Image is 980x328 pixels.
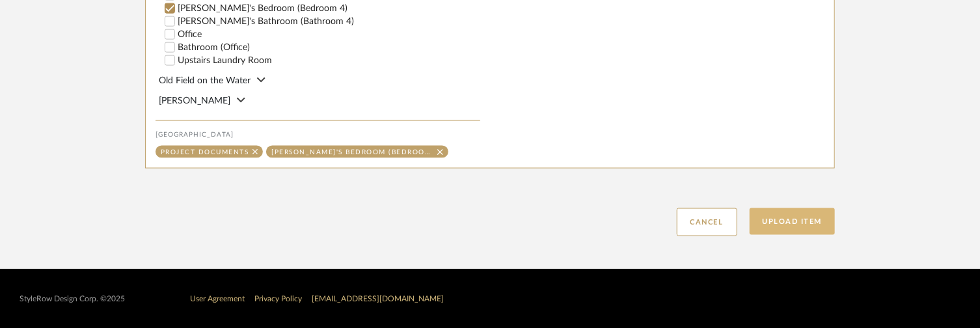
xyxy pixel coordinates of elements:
div: Project Documents [161,149,249,156]
label: Office [178,30,480,39]
div: [PERSON_NAME]'s Bedroom (Bedroom 4) [271,149,434,156]
button: Upload Item [750,208,836,235]
label: Upstairs Laundry Room [178,56,480,65]
div: StyleRow Design Corp. ©2025 [20,294,125,304]
a: [EMAIL_ADDRESS][DOMAIN_NAME] [312,295,444,303]
span: [PERSON_NAME] [159,96,230,105]
label: [PERSON_NAME]'s Bathroom (Bathroom 4) [178,17,480,26]
a: Privacy Policy [254,295,302,303]
div: [GEOGRAPHIC_DATA] [156,131,480,139]
label: [PERSON_NAME]'s Bedroom (Bedroom 4) [178,4,480,13]
button: Cancel [677,208,737,236]
a: User Agreement [190,295,245,303]
label: Bathroom (Office) [178,43,480,52]
span: Old Field on the Water [159,76,251,85]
